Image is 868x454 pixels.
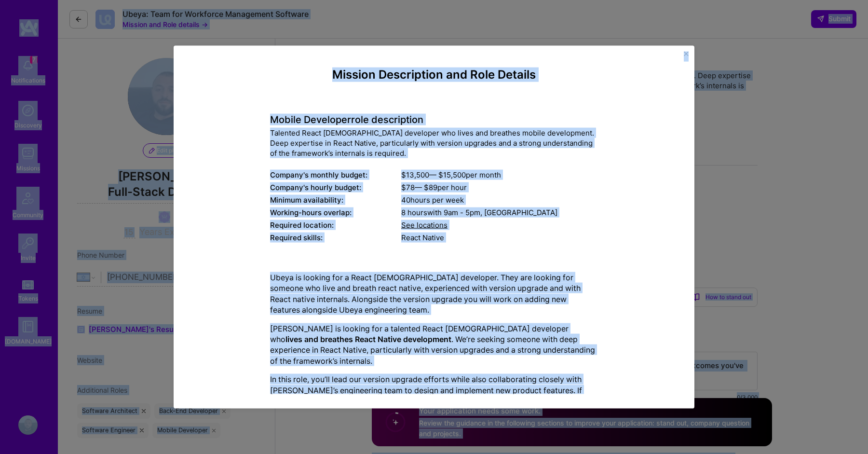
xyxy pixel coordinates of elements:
div: Required location: [270,220,401,230]
div: Minimum availability: [270,194,401,205]
div: Talented React [DEMOGRAPHIC_DATA] developer who lives and breathes mobile development. Deep exper... [270,127,598,158]
h4: Mission Description and Role Details [270,68,598,82]
div: Working-hours overlap: [270,207,401,217]
div: 40 hours per week [401,194,598,205]
div: Company's hourly budget: [270,182,401,192]
div: $ 13,500 — $ 15,500 per month [401,169,598,179]
p: Ubeya is looking for a React [DEMOGRAPHIC_DATA] developer. They are looking for someone who live ... [270,272,598,315]
div: Company's monthly budget: [270,169,401,179]
strong: lives and breathes React Native development [285,334,451,344]
span: 9am - 5pm , [442,207,484,217]
div: React Native [401,232,598,242]
div: 8 hours with [GEOGRAPHIC_DATA] [401,207,598,217]
button: Close [684,51,689,61]
h4: Mobile Developer role description [270,113,598,125]
div: Required skills: [270,232,401,242]
p: In this role, you’ll lead our version upgrade efforts while also collaborating closely with [PERS... [270,374,598,417]
div: $ 78 — $ 89 per hour [401,182,598,192]
p: [PERSON_NAME] is looking for a talented React [DEMOGRAPHIC_DATA] developer who . We’re seeking so... [270,323,598,366]
span: See locations [401,220,448,229]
